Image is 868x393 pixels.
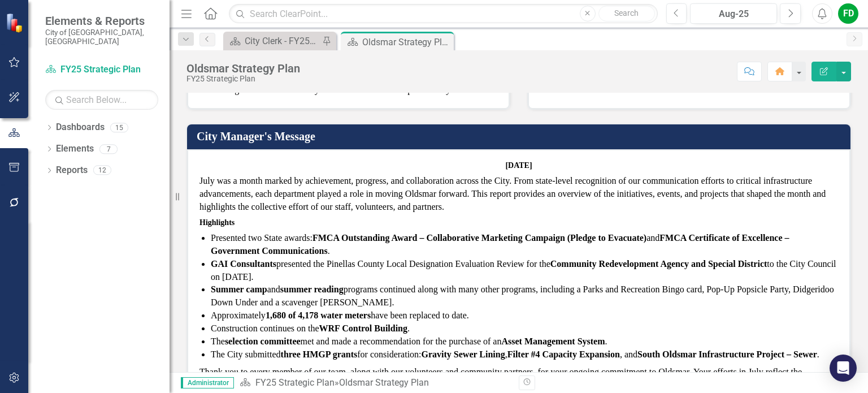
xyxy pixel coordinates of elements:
strong: South Oldsmar Infrastructure Project – Sewer [637,349,817,359]
div: 15 [110,123,128,132]
a: Reports [56,164,88,177]
div: Open Intercom Messenger [830,355,857,382]
strong: 1,680 of 4,178 water meters [266,310,371,320]
strong: FMCA Certificate of Excellence – Government Communications [211,233,789,256]
input: Search Below... [45,90,158,110]
a: Dashboards [56,121,105,134]
div: FY25 Strategic Plan [186,75,300,83]
div: 7 [99,144,118,154]
p: The City submitted for consideration: , , and . [211,348,838,361]
h3: City Manager's Message [197,130,845,142]
button: Search [598,6,655,21]
strong: selection committee [225,336,301,346]
div: Oldsmar Strategy Plan [186,62,300,75]
p: presented the Pinellas County Local Designation Evaluation Review for the to the City Council on ... [211,258,838,284]
p: Presented two State awards: and . [211,232,838,258]
button: Aug-25 [690,3,777,24]
div: Aug-25 [694,7,773,21]
strong: Asset Management System [501,336,605,346]
strong: WRF Control Building [319,323,407,333]
strong: Highlights [199,218,235,227]
strong: Filter #4 Capacity Expansion [507,349,620,359]
div: Oldsmar Strategy Plan [362,35,451,49]
img: ClearPoint Strategy [6,13,25,33]
strong: Community Redevelopment Agency and Special District [550,259,767,269]
strong: [DATE] [505,161,532,170]
span: Elements & Reports [45,14,158,28]
small: City of [GEOGRAPHIC_DATA], [GEOGRAPHIC_DATA] [45,28,158,46]
p: and programs continued along with many other programs, including a Parks and Recreation Bingo car... [211,283,838,309]
p: Thank you to every member of our team, along with our volunteers and community partners, for your... [199,364,838,392]
span: Administrator [181,377,234,388]
span: Search [614,8,639,18]
strong: FMCA Outstanding Award – Collaborative Marketing Campaign (Pledge to Evacuate) [313,233,646,243]
p: The met and made a recommendation for the purchase of an . [211,335,838,348]
p: July was a month marked by achievement, progress, and collaboration across the City. From state-l... [199,175,838,216]
a: City Clerk - FY25 Strategic Plan [226,34,319,48]
div: 12 [93,166,111,175]
strong: summer reading [280,284,344,294]
div: Oldsmar Strategy Plan [339,377,429,388]
strong: GAI Consultants [211,259,276,269]
div: City Clerk - FY25 Strategic Plan [245,34,319,48]
a: FY25 Strategic Plan [255,377,335,388]
div: » [240,377,510,390]
a: Elements [56,142,94,156]
input: Search ClearPoint... [229,4,657,24]
p: Approximately have been replaced to date. [211,309,838,322]
strong: Gravity Sewer Lining [422,349,505,359]
a: FY25 Strategic Plan [45,63,158,76]
strong: Summer camp [211,284,267,294]
p: Construction continues on the . [211,322,838,335]
strong: three HMGP grants [281,349,358,359]
button: FD [838,3,858,24]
